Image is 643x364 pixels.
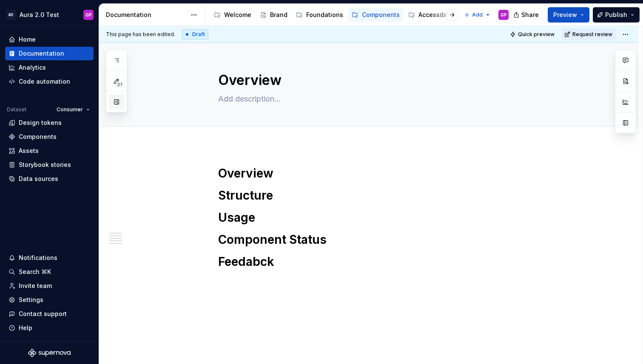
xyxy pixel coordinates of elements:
h1: Usage [218,210,540,225]
button: Consumer [53,104,94,116]
a: Documentation [5,47,94,60]
div: Search ⌘K [19,268,51,276]
a: Invite team [5,279,94,293]
div: Settings [19,296,43,304]
a: Home [5,33,94,46]
h1: Component Status [218,232,540,247]
span: Preview [553,11,577,19]
a: Assets [5,144,94,158]
span: Request review [572,31,612,38]
button: ADAura 2.0 TestGP [2,6,97,24]
div: Help [19,324,32,332]
button: Share [509,7,544,23]
button: Contact support [5,307,94,321]
div: Components [19,133,57,141]
div: Draft [182,29,208,40]
div: Accessibility [418,11,456,19]
a: Welcome [211,8,255,22]
span: Add [472,11,483,18]
a: Brand [256,8,291,22]
h1: Overview [218,166,540,181]
a: Components [348,8,403,22]
div: Assets [19,147,39,155]
div: Notifications [19,254,57,262]
h1: Structure [218,188,540,203]
div: Components [362,11,400,19]
div: Analytics [19,63,46,72]
span: Quick preview [518,31,555,38]
div: Brand [270,11,287,19]
div: Page tree [211,6,460,23]
button: Notifications [5,251,94,265]
a: Analytics [5,61,94,74]
button: Add [461,9,493,21]
div: Dataset [7,106,26,113]
button: Request review [562,28,616,40]
svg: Supernova Logo [28,349,71,357]
h1: Feedabck [218,254,540,269]
div: AD [6,10,16,20]
a: Storybook stories [5,158,94,172]
div: GP [85,11,92,18]
div: Foundations [306,11,343,19]
button: Search ⌘K [5,265,94,279]
a: Foundations [293,8,347,22]
div: Home [19,35,36,44]
div: Documentation [19,49,64,58]
div: Invite team [19,282,52,290]
div: Storybook stories [19,161,71,169]
div: Documentation [106,11,186,19]
button: Quick preview [507,28,558,40]
span: Publish [605,11,627,19]
span: This page has been edited. [106,31,175,38]
div: Aura 2.0 Test [20,11,59,19]
a: Code automation [5,75,94,88]
div: Contact support [19,310,67,318]
a: Settings [5,293,94,307]
div: Design tokens [19,119,62,127]
textarea: Overview [216,70,538,90]
div: Welcome [224,11,251,19]
a: Accessibility [405,8,459,22]
button: Preview [548,7,589,23]
div: GP [501,11,507,18]
a: Components [5,130,94,144]
a: Data sources [5,172,94,186]
button: Publish [593,7,640,23]
button: Help [5,321,94,335]
div: Data sources [19,175,58,183]
span: 31 [116,81,123,88]
span: Share [521,11,539,19]
a: Design tokens [5,116,94,130]
span: Consumer [57,106,83,113]
div: Code automation [19,77,70,86]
